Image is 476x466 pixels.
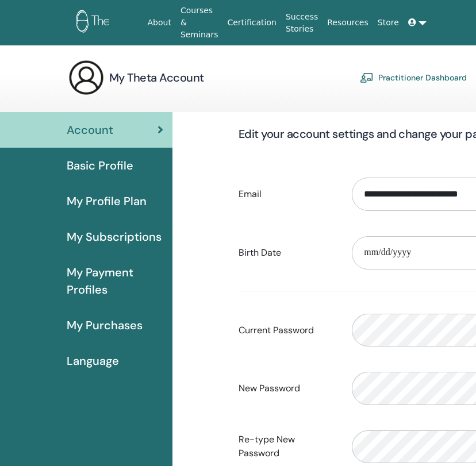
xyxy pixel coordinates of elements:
label: Email [230,183,343,205]
img: logo.png [76,10,165,36]
a: Certification [222,12,281,33]
a: About [143,12,176,33]
span: Basic Profile [67,157,133,174]
label: New Password [230,378,343,399]
a: Practitioner Dashboard [360,68,467,87]
a: Success Stories [281,6,323,40]
span: My Purchases [67,317,143,334]
a: Store [373,12,404,33]
span: Language [67,352,119,369]
label: Re-type New Password [230,429,343,464]
span: Account [67,121,113,138]
img: generic-user-icon.jpg [68,59,105,96]
span: My Payment Profiles [67,264,163,298]
h3: My Theta Account [109,70,204,86]
label: Current Password [230,319,343,341]
span: My Subscriptions [67,228,162,245]
label: Birth Date [230,242,343,264]
span: My Profile Plan [67,192,147,210]
img: chalkboard-teacher.svg [360,72,374,83]
a: Resources [323,12,373,33]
